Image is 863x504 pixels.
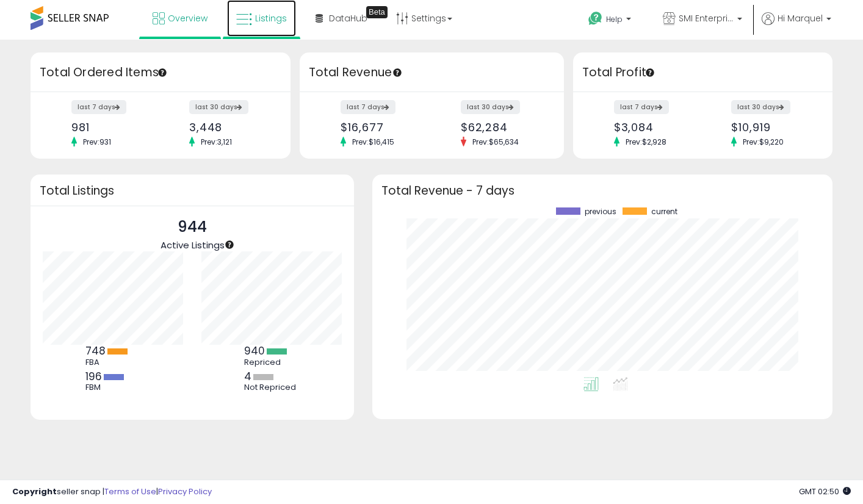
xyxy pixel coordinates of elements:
[85,383,140,392] div: FBM
[189,121,269,134] div: 3,448
[189,100,248,114] label: last 30 days
[778,12,823,24] span: Hi Marquel
[157,67,168,78] div: Tooltip anchor
[244,369,251,384] b: 4
[614,100,669,114] label: last 7 days
[341,121,422,134] div: $16,677
[244,344,265,358] b: 940
[85,358,140,367] div: FBA
[461,100,520,114] label: last 30 days
[12,486,212,498] div: seller snap | |
[168,12,208,24] span: Overview
[77,137,117,147] span: Prev: 931
[366,6,388,18] div: Tooltip anchor
[341,100,395,114] label: last 7 days
[71,121,151,134] div: 981
[799,486,851,497] span: 2025-10-12 02:50 GMT
[195,137,238,147] span: Prev: 3,121
[737,137,790,147] span: Prev: $9,220
[731,121,811,134] div: $10,919
[582,64,824,81] h3: Total Profit
[679,12,734,24] span: SMI Enterprise
[731,100,790,114] label: last 30 days
[104,486,156,497] a: Terms of Use
[606,14,623,24] span: Help
[40,64,281,81] h3: Total Ordered Items
[579,2,643,40] a: Help
[346,137,400,147] span: Prev: $16,415
[161,239,225,251] span: Active Listings
[309,64,555,81] h3: Total Revenue
[651,207,677,216] span: current
[85,344,106,358] b: 748
[619,137,673,147] span: Prev: $2,928
[588,11,603,26] i: Get Help
[645,67,655,78] div: Tooltip anchor
[85,369,102,384] b: 196
[329,12,367,24] span: DataHub
[224,239,235,250] div: Tooltip anchor
[161,215,225,239] p: 944
[12,486,57,497] strong: Copyright
[40,186,345,195] h3: Total Listings
[244,358,299,367] div: Repriced
[255,12,287,24] span: Listings
[244,383,299,392] div: Not Repriced
[466,137,525,147] span: Prev: $65,634
[614,121,694,134] div: $3,084
[585,207,616,216] span: previous
[392,67,403,78] div: Tooltip anchor
[381,186,823,195] h3: Total Revenue - 7 days
[762,12,831,40] a: Hi Marquel
[158,486,212,497] a: Privacy Policy
[71,100,126,114] label: last 7 days
[461,121,543,134] div: $62,284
